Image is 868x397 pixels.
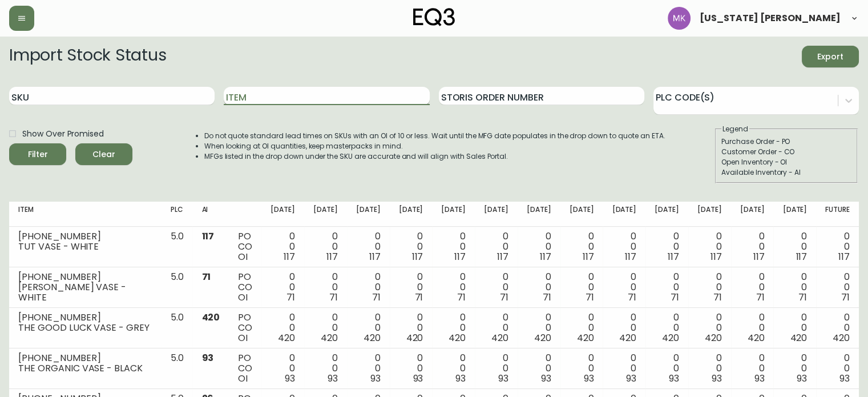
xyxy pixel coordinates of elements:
span: 93 [328,372,338,385]
div: 0 0 [740,272,765,303]
th: Future [816,202,859,227]
div: 0 0 [612,353,636,384]
div: 0 0 [655,312,679,343]
div: 0 0 [527,272,551,303]
span: 71 [713,291,722,304]
span: 420 [364,331,381,344]
span: 117 [497,250,508,263]
span: 420 [201,311,220,324]
div: 0 0 [527,231,551,262]
img: logo [413,8,455,26]
span: 420 [449,331,466,344]
div: 0 0 [697,231,722,262]
span: 71 [543,291,551,304]
li: When looking at OI quantities, keep masterpacks in mind. [204,141,665,151]
span: 420 [278,331,295,344]
span: 71 [798,291,807,304]
span: 420 [705,331,722,344]
th: PLC [162,202,193,227]
span: 117 [326,250,338,263]
div: 0 0 [484,353,508,384]
div: 0 0 [313,312,338,343]
span: 117 [284,250,295,263]
div: 0 0 [313,231,338,262]
span: 93 [455,372,466,385]
span: 93 [626,372,636,385]
th: AI [192,202,229,227]
span: 93 [201,351,213,364]
div: 0 0 [825,272,850,303]
div: 0 0 [271,353,295,384]
span: 420 [619,331,636,344]
div: 0 0 [399,272,423,303]
div: 0 0 [782,231,807,262]
span: 117 [753,250,765,263]
button: Filter [9,143,66,165]
th: [DATE] [645,202,688,227]
span: 93 [712,372,722,385]
span: [US_STATE] [PERSON_NAME] [700,14,841,23]
div: 0 0 [271,272,295,303]
span: 71 [457,291,466,304]
li: MFGs listed in the drop down under the SKU are accurate and will align with Sales Portal. [204,151,665,162]
span: 71 [286,291,295,304]
div: 0 0 [399,353,423,384]
span: 71 [585,291,594,304]
span: 71 [500,291,508,304]
div: 0 0 [399,312,423,343]
div: 0 0 [740,312,765,343]
th: [DATE] [688,202,731,227]
th: [DATE] [475,202,518,227]
div: 0 0 [825,353,850,384]
span: 93 [797,372,807,385]
div: PO CO [238,231,252,262]
span: 117 [411,250,423,263]
div: 0 0 [356,231,381,262]
div: 0 0 [527,353,551,384]
th: [DATE] [603,202,645,227]
div: 0 0 [570,231,594,262]
div: 0 0 [697,353,722,384]
span: OI [238,331,248,344]
span: 117 [454,250,466,263]
th: [DATE] [261,202,304,227]
div: 0 0 [356,272,381,303]
span: 117 [540,250,551,263]
th: [DATE] [304,202,347,227]
div: Available Inventory - AI [721,167,851,178]
div: 0 0 [527,312,551,343]
div: 0 0 [570,272,594,303]
span: OI [238,250,248,263]
th: [DATE] [390,202,433,227]
span: 117 [710,250,722,263]
div: 0 0 [570,312,594,343]
div: 0 0 [271,312,295,343]
span: 93 [541,372,551,385]
div: [PHONE_NUMBER] [18,312,152,323]
span: 71 [756,291,765,304]
span: 93 [839,372,850,385]
th: [DATE] [731,202,774,227]
div: 0 0 [356,353,381,384]
span: 71 [628,291,636,304]
div: 0 0 [655,231,679,262]
th: [DATE] [432,202,475,227]
span: 420 [534,331,551,344]
span: 93 [285,372,295,385]
span: 93 [413,372,423,385]
div: 0 0 [271,231,295,262]
div: 0 0 [484,272,508,303]
div: Open Inventory - OI [721,157,851,167]
th: [DATE] [518,202,560,227]
span: 117 [625,250,636,263]
div: PO CO [238,353,252,384]
th: [DATE] [560,202,603,227]
li: Do not quote standard lead times on SKUs with an OI of 10 or less. Wait until the MFG date popula... [204,131,665,141]
div: [PHONE_NUMBER] [18,353,152,363]
div: 0 0 [570,353,594,384]
div: THE ORGANIC VASE - BLACK [18,363,152,374]
div: [PHONE_NUMBER] [18,272,152,282]
div: 0 0 [740,353,765,384]
span: 71 [329,291,338,304]
div: PO CO [238,312,252,343]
